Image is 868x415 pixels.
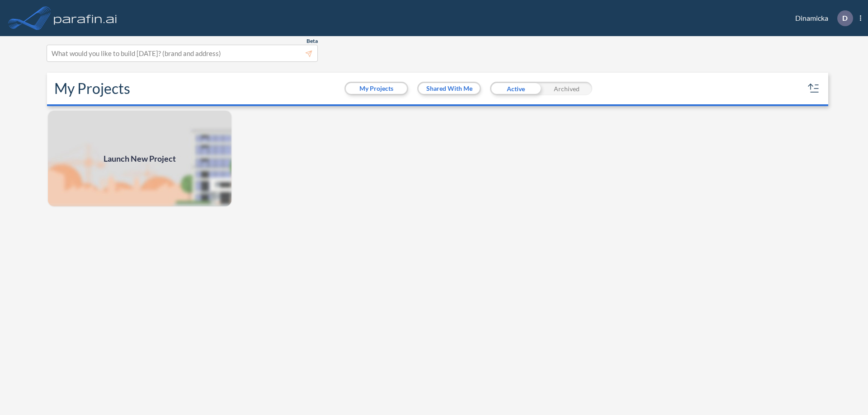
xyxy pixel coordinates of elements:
[47,110,232,207] a: Launch New Project
[47,110,232,207] img: add
[541,82,592,95] div: Archived
[842,14,848,22] p: D
[346,83,407,94] button: My Projects
[490,82,541,95] div: Active
[307,37,318,45] span: Beta
[807,81,821,96] button: sort
[52,9,119,27] img: logo
[104,153,176,165] span: Launch New Project
[782,10,861,26] div: Dinamicka
[54,80,130,97] h2: My Projects
[419,83,480,94] button: Shared With Me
